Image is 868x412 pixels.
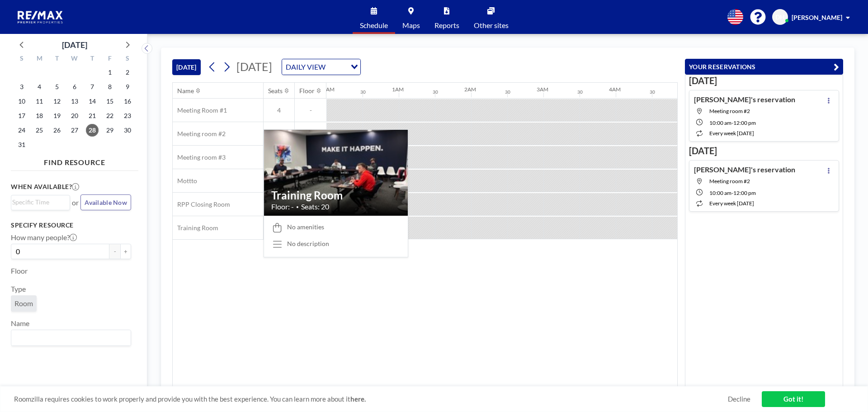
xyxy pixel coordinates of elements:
span: No amenities [287,223,324,231]
span: Saturday, August 23, 2025 [121,109,134,122]
div: 30 [433,89,438,95]
span: Mottto [173,177,197,185]
div: Seats [268,87,283,95]
span: Floor: - [271,202,294,211]
span: or [72,198,79,207]
span: Tuesday, August 26, 2025 [51,124,63,137]
span: RPP Closing Room [173,200,230,208]
div: 30 [360,89,366,95]
img: resource-image [264,77,408,269]
span: Meeting room #3 [173,153,226,161]
span: [DATE] [236,60,272,73]
span: Friday, August 15, 2025 [104,95,116,108]
div: 1AM [392,86,404,93]
a: here. [350,395,366,403]
span: - [731,189,733,196]
div: Search for option [11,195,70,209]
div: 30 [577,89,583,95]
span: Room [14,299,33,308]
span: 4 [264,106,294,114]
img: organization-logo [14,8,67,26]
span: Saturday, August 16, 2025 [121,95,134,108]
span: DH [775,13,785,21]
div: 3AM [537,86,548,93]
span: Training Room [173,224,218,232]
span: Reports [434,22,459,29]
span: Tuesday, August 19, 2025 [51,109,63,122]
span: Sunday, August 31, 2025 [15,138,28,151]
label: How many people? [11,233,77,242]
h4: FIND RESOURCE [11,154,138,167]
input: Search for option [12,197,65,207]
span: Available Now [85,199,127,206]
div: F [101,53,118,65]
span: every week [DATE] [709,130,754,137]
span: Seats: 20 [301,202,329,211]
span: Monday, August 11, 2025 [33,95,46,108]
span: • [296,204,299,210]
span: Wednesday, August 20, 2025 [68,109,81,122]
div: 4AM [609,86,621,93]
h3: [DATE] [689,145,839,156]
button: YOUR RESERVATIONS [685,59,843,75]
span: every week [DATE] [709,200,754,207]
span: Sunday, August 17, 2025 [15,109,28,122]
span: Friday, August 29, 2025 [104,124,116,137]
h4: [PERSON_NAME]'s reservation [694,95,795,104]
a: Got it! [762,391,825,407]
span: Friday, August 8, 2025 [104,81,116,93]
span: Thursday, August 21, 2025 [86,109,99,122]
span: Schedule [360,22,388,29]
div: W [66,53,84,65]
div: Name [177,87,194,95]
span: Thursday, August 7, 2025 [86,81,99,93]
div: 2AM [464,86,476,93]
span: Saturday, August 9, 2025 [121,81,134,93]
span: Sunday, August 3, 2025 [15,81,28,93]
span: 10:00 AM [709,189,731,196]
button: Available Now [80,194,131,210]
div: 30 [505,89,510,95]
span: Tuesday, August 5, 2025 [51,81,63,93]
span: [PERSON_NAME] [792,14,842,21]
span: Wednesday, August 13, 2025 [68,95,81,108]
span: Other sites [474,22,509,29]
h2: Training Room [271,189,401,202]
span: Monday, August 4, 2025 [33,81,46,93]
h3: Specify resource [11,221,131,229]
span: - [295,106,326,114]
span: Sunday, August 10, 2025 [15,95,28,108]
label: Type [11,284,26,294]
div: Search for option [11,330,131,346]
input: Search for option [328,61,345,73]
h3: [DATE] [689,75,839,86]
span: - [731,119,733,126]
span: 12:00 PM [733,119,756,126]
span: DAILY VIEW [284,61,327,73]
span: Meeting Room #1 [173,106,227,114]
label: Floor [11,266,28,275]
span: 12:00 PM [733,189,756,196]
span: Meeting room #2 [709,178,750,185]
div: T [48,53,66,65]
div: 30 [650,89,655,95]
div: M [31,53,48,65]
span: Wednesday, August 27, 2025 [68,124,81,137]
span: Friday, August 22, 2025 [104,109,116,122]
div: No description [287,240,329,248]
div: [DATE] [62,38,87,51]
div: 12AM [320,86,335,93]
label: Name [11,319,29,328]
span: Sunday, August 24, 2025 [15,124,28,137]
button: - [109,244,120,259]
h4: [PERSON_NAME]'s reservation [694,165,795,174]
button: [DATE] [172,59,201,75]
span: Meeting room #2 [173,130,226,138]
div: S [13,53,31,65]
div: Floor [299,87,315,95]
span: 10:00 AM [709,119,731,126]
span: Wednesday, August 6, 2025 [68,81,81,93]
div: T [83,53,101,65]
span: Friday, August 1, 2025 [104,66,116,79]
button: + [120,244,131,259]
